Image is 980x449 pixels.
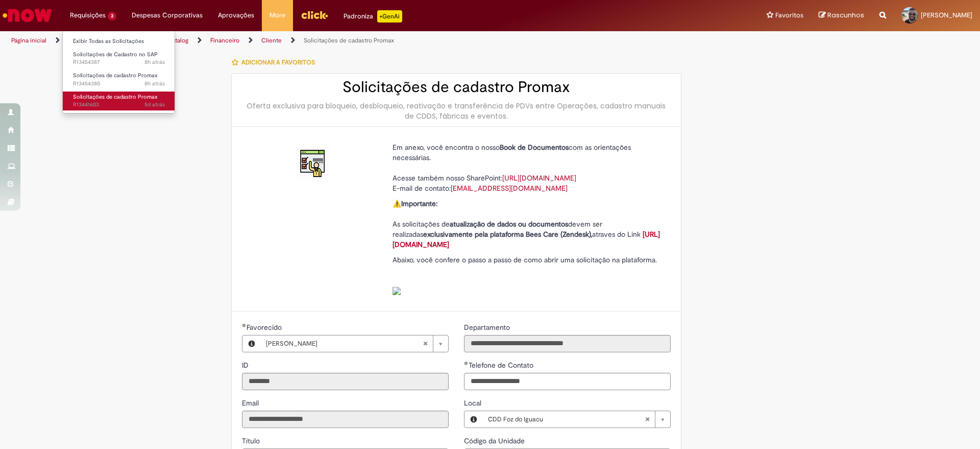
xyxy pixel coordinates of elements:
span: Local [464,398,483,408]
span: R13454387 [73,58,165,66]
span: [PERSON_NAME] [266,335,423,352]
label: Somente leitura - ID [242,360,251,370]
span: Solicitações de cadastro Promax [73,72,158,79]
span: Obrigatório Preenchido [464,361,469,365]
a: CDD Foz do IguacuLimpar campo Local [483,411,670,428]
a: Página inicial [11,36,46,44]
input: Telefone de Contato [464,373,671,390]
a: [EMAIL_ADDRESS][DOMAIN_NAME] [451,184,568,193]
span: Adicionar a Favoritos [241,58,315,66]
span: Somente leitura - Departamento [464,323,512,332]
time: 23/08/2025 08:33:49 [144,101,165,108]
span: Favoritos [775,10,803,20]
span: Despesas Corporativas [132,10,203,20]
span: 3 [108,12,116,20]
img: Solicitações de cadastro Promax [297,147,330,180]
p: ⚠️ As solicitações de devem ser realizadas atraves do Link [393,198,663,250]
span: R13454380 [73,80,165,88]
span: Telefone de Contato [469,361,535,370]
ul: Trilhas de página [8,31,646,50]
img: ServiceNow [1,5,54,26]
a: Rascunhos [819,11,864,20]
p: Em anexo, você encontra o nosso com as orientações necessárias. Acesse também nosso SharePoint: E... [393,142,663,193]
a: Financeiro [210,36,239,44]
input: Departamento [464,335,671,352]
a: Aberto R13454380 : Solicitações de cadastro Promax [63,70,175,89]
a: Aberto R13454387 : Solicitações de Cadastro no SAP [63,49,175,68]
div: Oferta exclusiva para bloqueio, desbloqueio, reativação e transferência de PDVs entre Operações, ... [242,101,671,121]
span: Solicitações de Cadastro no SAP [73,51,158,58]
span: 8h atrás [144,80,165,87]
span: R13441603 [73,101,165,109]
input: ID [242,373,449,390]
a: [URL][DOMAIN_NAME] [393,230,660,249]
ul: Requisições [62,31,175,114]
abbr: Limpar campo Favorecido [418,335,433,352]
a: Cliente [261,36,282,44]
a: [URL][DOMAIN_NAME] [502,173,576,183]
abbr: Limpar campo Local [640,411,655,428]
label: Somente leitura - Código da Unidade [464,436,527,446]
label: Somente leitura - Departamento [464,322,512,332]
span: [PERSON_NAME] [921,11,972,19]
a: [PERSON_NAME]Limpar campo Favorecido [261,335,448,352]
label: Somente leitura - Email [242,398,261,408]
strong: atualização de dados ou documentos [450,219,568,229]
button: Adicionar a Favoritos [231,52,321,73]
a: Aberto R13441603 : Solicitações de cadastro Promax [63,92,175,110]
span: 5d atrás [144,101,165,108]
a: Solicitações de cadastro Promax [304,36,394,44]
span: Rascunhos [827,10,864,20]
button: Local, Visualizar este registro CDD Foz do Iguacu [464,411,483,428]
p: Abaixo, você confere o passo a passo de como abrir uma solicitação na plataforma. [393,255,663,296]
time: 27/08/2025 22:41:36 [144,58,165,66]
span: CDD Foz do Iguacu [488,411,645,428]
div: Padroniza [344,10,402,23]
strong: exclusivamente pela plataforma Bees Care (Zendesk), [423,230,592,239]
h2: Solicitações de cadastro Promax [242,79,671,96]
span: Requisições [70,10,106,20]
button: Favorecido, Visualizar este registro Renato Abatti [242,335,261,352]
strong: Book de Documentos [500,143,569,152]
span: More [269,10,285,20]
img: sys_attachment.do [393,287,401,295]
span: Aprovações [218,10,254,20]
label: Somente leitura - Título [242,436,262,446]
strong: Importante: [401,199,437,208]
span: Obrigatório Preenchido [242,323,247,327]
span: 8h atrás [144,58,165,66]
span: Solicitações de cadastro Promax [73,93,158,101]
a: Exibir Todas as Solicitações [63,36,175,47]
p: +GenAi [377,10,402,23]
img: click_logo_yellow_360x200.png [301,7,328,23]
span: Necessários - Favorecido [247,323,284,332]
input: Email [242,411,449,428]
span: Somente leitura - ID [242,361,251,370]
time: 27/08/2025 22:25:36 [144,80,165,87]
